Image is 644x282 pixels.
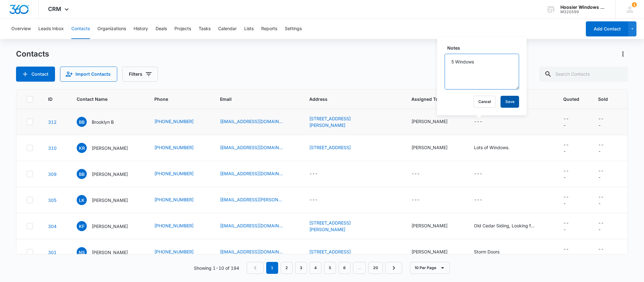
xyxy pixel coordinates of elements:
[560,10,606,14] div: account id
[474,170,482,178] div: ---
[220,144,294,152] div: Email - karaechinn27@gmail.com - Select to Edit Field
[154,196,205,204] div: Phone - +1 (317) 445-5553 - Select to Edit Field
[154,144,194,151] a: [PHONE_NUMBER]
[220,222,283,229] a: [EMAIL_ADDRESS][DOMAIN_NAME]
[77,195,139,205] div: Contact Name - Libby Klemeyer - Select to Edit Field
[48,198,57,203] a: Navigate to contact details page for Libby Klemeyer
[309,196,318,204] div: ---
[71,19,90,39] button: Contacts
[310,262,322,274] a: Page 4
[48,119,57,125] a: Navigate to contact details page for Brooklyn B
[154,170,194,177] a: [PHONE_NUMBER]
[411,96,450,102] span: Assigned To
[563,167,583,181] div: Quoted - - Select to Edit Field
[598,115,606,128] div: ---
[309,116,351,128] a: [STREET_ADDRESS][PERSON_NAME]
[563,193,583,207] div: Quoted - - Select to Edit Field
[411,222,448,229] div: [PERSON_NAME]
[295,262,307,274] a: Page 3
[598,167,606,181] div: ---
[60,67,117,82] button: Import Contacts
[309,170,329,178] div: Address - - Select to Edit Field
[474,144,521,152] div: Notes - Lots of Windows. - Select to Edit Field
[324,262,336,274] a: Page 5
[309,170,318,178] div: ---
[474,118,494,126] div: Notes - - Select to Edit Field
[411,144,448,151] div: [PERSON_NAME]
[220,248,283,255] a: [EMAIL_ADDRESS][DOMAIN_NAME]
[539,67,628,82] input: Search Contacts
[411,118,459,126] div: Assigned To - Sam Richards - Select to Edit Field
[92,119,114,125] p: Brooklyn B
[368,262,383,274] a: Page 20
[474,196,494,204] div: Notes - - Select to Edit Field
[411,196,431,204] div: Assigned To - - Select to Edit Field
[154,96,196,102] span: Phone
[220,170,283,177] a: [EMAIL_ADDRESS][DOMAIN_NAME]
[174,19,191,39] button: Projects
[309,220,396,233] div: Address - 5751 Darlene Drive, Greenwood, IN, 46143 - Select to Edit Field
[77,143,87,153] span: KR
[220,196,294,204] div: Email - frontdesk@keers.biz - Select to Edit Field
[598,193,618,207] div: Sold - - Select to Edit Field
[474,196,482,204] div: ---
[48,6,61,12] span: CRM
[122,67,158,82] button: Filters
[339,262,350,274] a: Page 6
[77,117,87,127] span: BB
[220,144,283,151] a: [EMAIL_ADDRESS][DOMAIN_NAME]
[563,246,571,259] div: ---
[563,96,583,102] span: Quoted
[411,170,420,178] div: ---
[598,246,618,259] div: Sold - - Select to Edit Field
[92,171,128,177] p: [PERSON_NAME]
[77,247,139,257] div: Contact Name - Nick Simpson - Select to Edit Field
[77,143,139,153] div: Contact Name - Kara Rameswaram - Select to Edit Field
[411,170,431,178] div: Assigned To - - Select to Edit Field
[154,222,205,230] div: Phone - (317) 893-6372 - Select to Edit Field
[411,222,459,230] div: Assigned To - Tom Richards - Select to Edit Field
[48,250,57,255] a: Navigate to contact details page for Nick Simpson
[77,195,87,205] span: LK
[154,196,194,203] a: [PHONE_NUMBER]
[77,221,87,231] span: KF
[632,2,637,7] div: notifications count
[48,171,57,177] a: Navigate to contact details page for Brad Bookwalter
[220,118,294,126] div: Email - bboat17@hotmail.com - Select to Edit Field
[244,19,254,39] button: Lists
[154,118,205,126] div: Phone - (260) 775-9990 - Select to Edit Field
[563,220,571,233] div: ---
[618,49,628,59] button: Actions
[411,144,459,152] div: Assigned To - Sam Richards - Select to Edit Field
[156,19,167,39] button: Deals
[134,19,148,39] button: History
[474,170,494,178] div: Notes - - Select to Edit Field
[447,45,522,51] label: Notes
[48,145,57,151] a: Navigate to contact details page for Kara Rameswaram
[501,96,519,108] button: Save
[598,220,606,233] div: ---
[154,170,205,178] div: Phone - (317) 296-9074 - Select to Edit Field
[154,248,205,256] div: Phone - (317) 903-7604 - Select to Edit Field
[598,220,618,233] div: Sold - - Select to Edit Field
[199,19,211,39] button: Tasks
[598,96,618,102] span: Sold
[632,2,637,7] span: 1
[309,144,362,152] div: Address - 531 Wind Skip Circle, Westfield, IN, 46074 - Select to Edit Field
[563,141,571,155] div: ---
[77,169,139,179] div: Contact Name - Brad Bookwalter - Select to Edit Field
[563,167,571,181] div: ---
[48,96,52,102] span: ID
[474,248,511,256] div: Notes - Storm Doors - Select to Edit Field
[563,141,583,155] div: Quoted - - Select to Edit Field
[154,222,194,229] a: [PHONE_NUMBER]
[385,262,402,274] a: Next Page
[309,145,351,150] a: [STREET_ADDRESS]
[92,197,128,203] p: [PERSON_NAME]
[97,19,126,39] button: Organizations
[77,169,87,179] span: BB
[309,220,351,232] a: [STREET_ADDRESS][PERSON_NAME]
[598,115,618,128] div: Sold - - Select to Edit Field
[220,222,294,230] div: Email - kferguson@outlook.com - Select to Edit Field
[445,54,519,89] textarea: 5 Windows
